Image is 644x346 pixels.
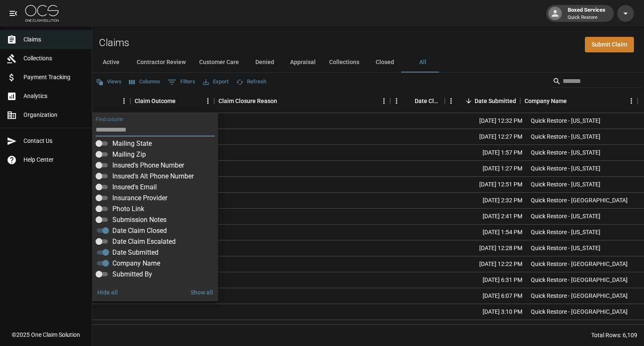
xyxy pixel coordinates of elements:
button: Show all [187,284,216,300]
div: Quick Restore - Colorado [531,148,600,157]
label: Find column [96,116,123,123]
img: ocs-logo-white-transparent.png [25,5,59,22]
div: Date Claim Closed [390,89,445,113]
button: Appraisal [283,52,322,72]
button: Sort [463,95,475,107]
div: © 2025 One Claim Solution [12,331,80,339]
div: [DATE] 3:10 PM [451,304,527,320]
div: [DATE] 12:27 PM [451,129,527,145]
span: Mailing Zip [112,150,146,160]
span: Insured's Email [112,182,157,192]
button: Customer Care [192,52,246,72]
div: Quick Restore - Colorado [531,228,600,236]
button: Menu [445,95,457,107]
div: [DATE] 12:51 PM [451,177,527,193]
div: Claim Closure Reason [214,89,390,113]
div: Stage [5,89,130,113]
div: Select columns [92,113,218,302]
div: [DATE] 12:32 PM [451,113,527,129]
span: Date Submitted [112,248,158,258]
button: Collections [322,52,366,72]
button: Sort [277,95,289,107]
span: Submitted By [112,269,152,279]
span: Analytics [23,92,85,101]
div: [DATE] 1:54 PM [451,225,527,240]
button: Show filters [166,75,197,89]
div: Total Rows: 6,109 [591,331,637,339]
p: Quick Restore [568,14,605,21]
button: Views [94,75,124,88]
div: Claim Outcome [135,89,176,113]
div: Quick Restore - Colorado [531,116,600,125]
button: Menu [118,95,130,107]
div: [DATE] 1:27 PM [451,161,527,177]
span: Insured's Phone Number [112,160,184,170]
div: Search [553,75,642,90]
span: Claims [23,35,85,44]
div: Quick Restore - Tucson [531,276,628,284]
button: Hide all [94,284,121,300]
button: open drawer [5,5,22,22]
span: Organization [23,111,85,119]
span: Company Name [112,258,160,269]
button: Active [92,52,130,72]
div: [DATE] 6:31 PM [451,272,527,288]
div: [DATE] 6:07 PM [451,288,527,304]
div: Quick Restore - Tucson [531,196,628,204]
div: Boxed Services [564,6,609,21]
div: Quick Restore - Colorado [531,132,600,141]
span: Date Claim Closed [112,226,167,236]
span: Submission Notes [112,215,166,225]
div: [DATE] 12:22 PM [451,256,527,272]
button: Menu [625,95,638,107]
button: Contractor Review [130,52,192,72]
span: Mailing State [112,139,152,149]
button: Menu [390,95,403,107]
div: [DATE] 2:55 PM [451,320,527,336]
div: Quick Restore - Colorado [531,212,600,220]
button: Sort [176,95,187,107]
h2: Claims [99,37,129,49]
span: Insured's Alt Phone Number [112,171,194,181]
button: Closed [366,52,404,72]
button: Refresh [234,75,268,88]
div: Claim Outcome [130,89,214,113]
span: Help Center [23,155,85,164]
span: Collections [23,54,85,63]
div: Quick Restore - Colorado [531,244,600,252]
div: [DATE] 12:28 PM [451,240,527,256]
span: Contact Us [23,137,85,145]
button: Sort [567,95,579,107]
span: Payment Tracking [23,73,85,82]
div: Quick Restore - Tucson [531,292,628,300]
div: [DATE] 1:57 PM [451,145,527,161]
div: Quick Restore - Colorado [531,180,600,188]
div: Quick Restore - Tucson [531,260,628,268]
div: Date Submitted [475,89,516,113]
span: Insurance Provider [112,193,167,203]
div: Claim Closure Reason [218,89,277,113]
div: dynamic tabs [92,52,644,72]
div: Company Name [520,89,638,113]
span: Date Claim Escalated [112,237,176,247]
button: Denied [246,52,283,72]
button: Sort [403,95,415,107]
div: Quick Restore - Tucson [531,307,628,316]
div: Date Submitted [445,89,520,113]
button: All [404,52,441,72]
button: Menu [202,95,214,107]
div: Quick Restore - Tucson [531,323,628,332]
button: Menu [378,95,390,107]
div: Company Name [525,89,567,113]
span: Photo Link [112,204,144,214]
div: [DATE] 2:32 PM [451,193,527,209]
div: Quick Restore - Colorado [531,164,600,173]
button: Export [201,75,231,88]
div: Date Claim Closed [415,89,441,113]
button: Select columns [127,75,162,88]
div: [DATE] 2:41 PM [451,209,527,225]
a: Submit Claim [585,37,634,52]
